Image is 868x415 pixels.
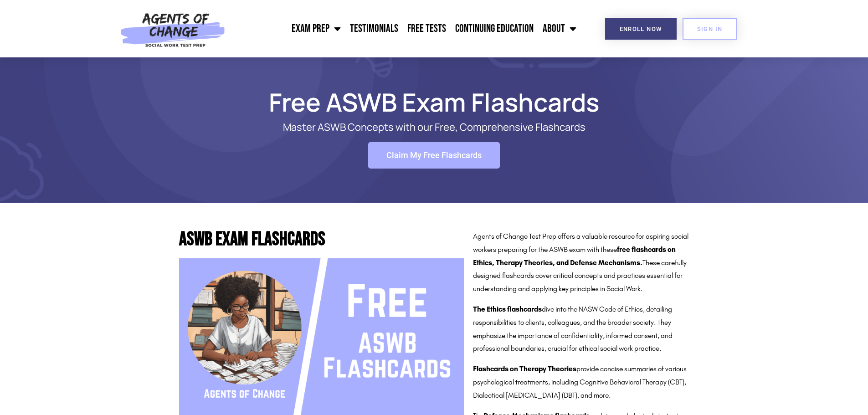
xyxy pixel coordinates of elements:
[473,364,576,373] strong: Flashcards on Therapy Theories
[451,17,538,40] a: Continuing Education
[403,17,451,40] a: Free Tests
[386,151,482,159] span: Claim My Free Flashcards
[697,26,723,32] span: SIGN IN
[473,245,676,267] strong: free flashcards on Ethics, Therapy Theories, and Defense Mechanisms.
[473,305,542,313] strong: The Ethics flashcards
[175,92,694,113] h1: Free ASWB Exam Flashcards
[179,230,464,249] h2: ASWB Exam Flashcards
[345,17,403,40] a: Testimonials
[230,17,581,40] nav: Menu
[683,18,737,40] a: SIGN IN
[620,26,662,32] span: Enroll Now
[368,142,500,169] a: Claim My Free Flashcards
[538,17,581,40] a: About
[287,17,345,40] a: Exam Prep
[473,230,689,296] p: Agents of Change Test Prep offers a valuable resource for aspiring social workers preparing for t...
[473,303,689,355] p: dive into the NASW Code of Ethics, detailing responsibilities to clients, colleagues, and the bro...
[211,122,657,133] p: Master ASWB Concepts with our Free, Comprehensive Flashcards
[473,363,689,402] p: provide concise summaries of various psychological treatments, including Cognitive Behavioral The...
[605,18,677,40] a: Enroll Now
